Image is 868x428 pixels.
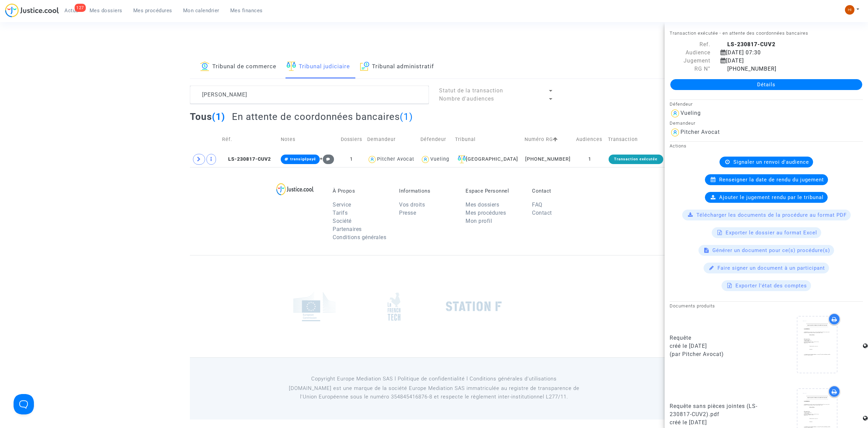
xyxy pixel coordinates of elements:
div: Transaction exécutée [609,155,663,164]
img: fc99b196863ffcca57bb8fe2645aafd9 [845,5,854,15]
div: Pitcher Avocat [680,129,720,135]
span: Ajouter le jugement rendu par le tribunal [719,194,824,200]
a: FAQ [532,201,542,208]
span: transigépayé [290,157,316,161]
span: Renseigner la date de rendu du jugement [719,177,824,183]
a: Société [333,218,352,224]
td: Numéro RG [522,127,574,151]
div: [GEOGRAPHIC_DATA] [455,155,520,163]
small: Transaction exécutée - en attente des coordonnées bancaires [670,31,808,36]
div: Jugement [665,57,715,65]
div: Audience [665,49,715,57]
a: 127Actus [59,5,84,16]
p: Contact [532,188,588,194]
a: Tribunal judiciaire [287,55,350,78]
td: 1 [338,151,365,167]
small: Actions [670,143,687,148]
span: LS-230817-CUV2 [222,156,271,162]
img: icon-user.svg [670,127,680,138]
p: Espace Personnel [466,188,522,194]
span: Générer un document pour ce(s) procédure(s) [712,247,830,253]
div: créé le [DATE] [670,418,761,427]
p: Copyright Europe Mediation SAS l Politique de confidentialité l Conditions générales d’utilisa... [280,375,589,383]
span: (1) [400,111,413,122]
iframe: Help Scout Beacon - Open [14,394,34,414]
div: [DATE] 07:30 [715,49,851,57]
a: Mon calendrier [178,5,225,16]
a: Contact [532,210,552,216]
h2: En attente de coordonnées bancaires [232,111,413,123]
span: Exporter le dossier au format Excel [726,230,817,236]
td: Défendeur [418,127,453,151]
a: Conditions générales [333,234,386,240]
small: Demandeur [670,121,695,126]
h2: Tous [190,111,225,123]
span: [PHONE_NUMBER] [721,66,776,72]
span: Signaler un renvoi d'audience [733,159,809,165]
div: Requête [670,334,761,342]
a: Mes finances [225,5,268,16]
a: Presse [399,210,416,216]
span: Mes finances [230,7,263,14]
b: LS-230817-CUV2 [727,41,775,48]
span: Statut de la transaction [439,87,503,94]
span: Mon calendrier [183,7,219,14]
div: Requête sans pièces jointes (LS-230817-CUV2).pdf [670,402,761,418]
div: [DATE] [715,57,851,65]
img: icon-user.svg [670,108,680,119]
a: Mes procédures [466,210,506,216]
div: Vueling [680,110,701,116]
td: Dossiers [338,127,365,151]
a: Mon profil [466,218,492,224]
a: Tribunal administratif [360,55,434,78]
span: Mes procédures [133,7,172,14]
span: Nombre d'audiences [439,95,494,102]
td: Notes [278,127,338,151]
td: Transaction [606,127,666,151]
div: Pitcher Avocat [377,156,414,162]
span: (1) [212,111,225,122]
img: europe_commision.png [293,292,336,321]
p: Informations [399,188,455,194]
div: Ref. [665,40,715,49]
img: icon-faciliter-sm.svg [287,61,296,71]
img: stationf.png [446,301,502,311]
a: Vos droits [399,201,425,208]
td: Réf. [220,127,278,151]
div: 127 [75,4,86,12]
a: Mes dossiers [84,5,128,16]
a: Mes procédures [128,5,178,16]
td: Demandeur [365,127,418,151]
p: [DOMAIN_NAME] est une marque de la société Europe Mediation SAS immatriculée au registre de tr... [280,384,589,401]
a: Tarifs [333,210,348,216]
a: Tribunal de commerce [200,55,276,78]
img: icon-faciliter-sm.svg [458,155,466,163]
td: Tribunal [453,127,522,151]
p: À Propos [333,188,389,194]
img: icon-user.svg [420,155,430,164]
img: icon-archive.svg [360,61,369,71]
td: [PHONE_NUMBER] [522,151,574,167]
span: Mes dossiers [90,7,122,14]
span: Faire signer un document à un participant [717,265,825,271]
td: 1 [574,151,606,167]
small: Documents produits [670,303,715,308]
a: Service [333,201,351,208]
span: Actus [64,7,79,14]
span: + [320,156,334,162]
div: RG N° [665,65,715,73]
img: french_tech.png [388,292,400,321]
div: Vueling [430,156,449,162]
img: icon-user.svg [367,155,377,164]
div: créé le [DATE] [670,342,761,350]
small: Défendeur [670,102,693,107]
img: icon-banque.svg [200,61,210,71]
a: Détails [670,79,862,90]
img: logo-lg.svg [276,183,314,195]
img: jc-logo.svg [5,3,59,17]
span: Télécharger les documents de la procédure au format PDF [696,212,847,218]
span: Exporter l'état des comptes [735,283,807,289]
a: Partenaires [333,226,362,232]
td: Audiences [574,127,606,151]
div: (par Pitcher Avocat) [670,350,761,358]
